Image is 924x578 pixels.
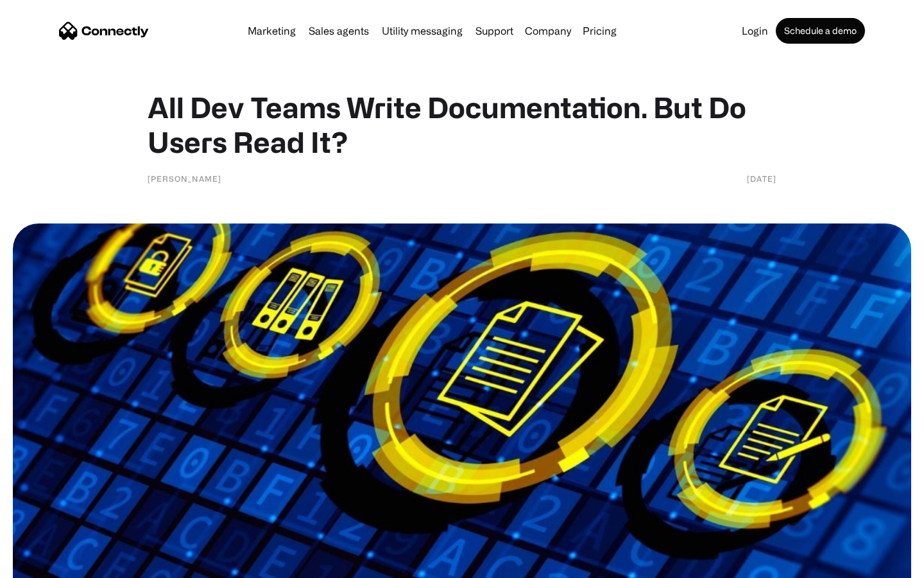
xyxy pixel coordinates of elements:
[148,172,221,185] div: [PERSON_NAME]
[148,90,776,159] h1: All Dev Teams Write Documentation. But Do Users Read It?
[59,21,149,40] a: home
[577,26,622,36] a: Pricing
[521,22,575,40] div: Company
[377,26,468,36] a: Utility messaging
[470,26,518,36] a: Support
[776,18,865,44] a: Schedule a demo
[525,22,571,40] div: Company
[26,556,77,574] ul: Language list
[747,172,776,185] div: [DATE]
[737,26,773,36] a: Login
[304,26,374,36] a: Sales agents
[243,26,301,36] a: Marketing
[13,556,77,574] aside: Language selected: English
